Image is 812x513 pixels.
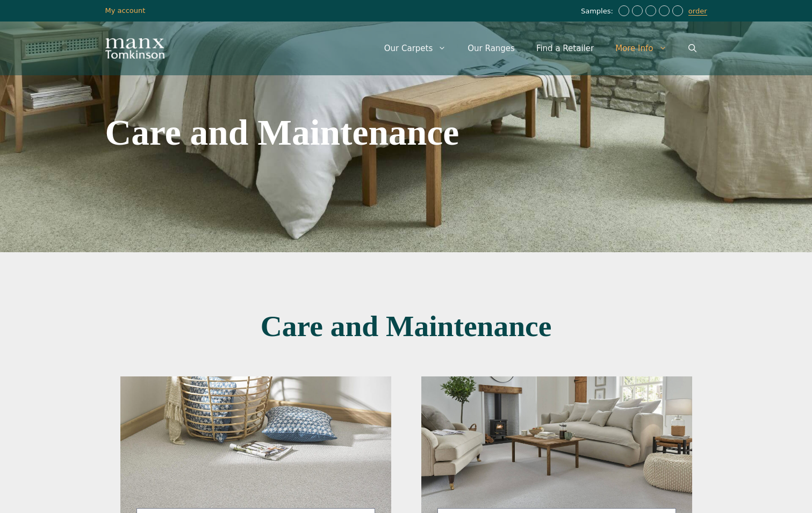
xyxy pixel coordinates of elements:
[373,32,707,65] nav: Primary
[605,32,677,65] a: More Info
[105,38,164,59] img: Manx Tomkinson
[581,7,616,16] span: Samples:
[678,32,707,65] a: Open Search Bar
[457,32,526,65] a: Our Ranges
[373,32,457,65] a: Our Carpets
[688,7,707,16] a: order
[105,311,707,341] h1: Care and Maintenance
[105,6,146,15] a: My account
[105,115,528,151] h2: Care and Maintenance
[526,32,605,65] a: Find a Retailer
